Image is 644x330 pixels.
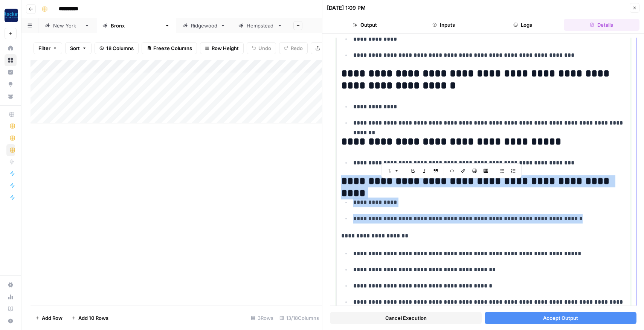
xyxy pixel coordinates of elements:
button: Undo [247,42,276,54]
a: Ridgewood [176,18,232,33]
div: 3 Rows [248,312,276,324]
button: Redo [279,42,308,54]
span: Add Row [42,314,63,322]
a: Your Data [5,90,17,102]
button: Add Row [31,312,67,324]
span: 18 Columns [106,44,134,52]
a: Hempstead [232,18,289,33]
button: Freeze Columns [142,42,197,54]
span: Undo [258,44,271,52]
button: Details [564,19,640,31]
button: Inputs [406,19,482,31]
a: [GEOGRAPHIC_DATA] [96,18,176,33]
a: Learning Hub [5,303,17,315]
a: Usage [5,291,17,303]
img: Rocket Pilots Logo [5,9,18,22]
button: Add 10 Rows [67,312,113,324]
span: Cancel Execution [385,314,427,322]
span: Sort [70,44,80,52]
div: [US_STATE] [53,22,81,29]
span: Row Height [212,44,239,52]
span: Filter [38,44,50,52]
span: Accept Output [543,314,578,322]
button: Workspace: Rocket Pilots [5,6,17,25]
button: Cancel Execution [330,312,482,324]
a: Insights [5,66,17,78]
span: Add 10 Rows [78,314,108,322]
span: Redo [291,44,303,52]
button: Logs [485,19,561,31]
div: Hempstead [247,22,274,29]
button: Row Height [200,42,244,54]
a: [US_STATE] [38,18,96,33]
a: Opportunities [5,78,17,90]
a: Settings [5,279,17,291]
button: Accept Output [485,312,636,324]
button: Help + Support [5,315,17,327]
button: Filter [34,42,62,54]
a: Browse [5,54,17,66]
button: Sort [65,42,92,54]
button: Output [327,19,403,31]
a: Home [5,42,17,54]
div: Ridgewood [191,22,217,29]
div: [DATE] 1:09 PM [327,4,366,12]
div: 13/18 Columns [276,312,322,324]
button: 18 Columns [95,42,139,54]
div: [GEOGRAPHIC_DATA] [111,22,162,29]
span: Freeze Columns [153,44,192,52]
